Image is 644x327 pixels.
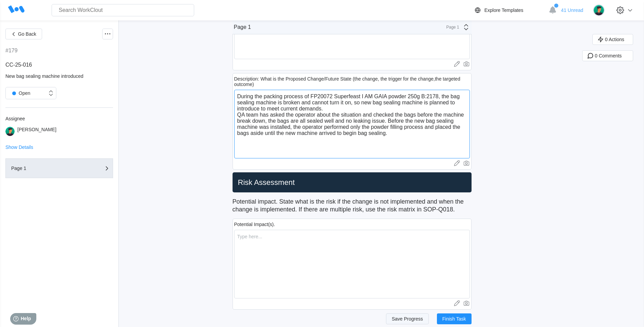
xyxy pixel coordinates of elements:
[234,24,251,30] div: Page 1
[561,7,583,13] span: 41 Unread
[5,29,42,39] button: Go Back
[5,127,15,136] img: user.png
[5,62,32,68] span: CC-25-016
[233,195,472,216] p: Potential impact. State what is the risk if the change is not implemented and when the change is ...
[592,34,633,45] button: 0 Actions
[442,316,466,321] span: Finish Task
[17,127,56,136] div: [PERSON_NAME]
[234,76,470,87] div: Description: What is the Proposed Change/Future State (the change, the trigger for the change,the...
[234,90,470,158] textarea: During the packing process of FP20072 Superfeast I AM GAIA powder 250g B:2178, the bag sealing ma...
[11,166,79,171] div: Page 1
[582,50,633,61] button: 0 Comments
[593,4,605,16] img: user.png
[5,116,113,121] div: Assignee
[392,316,423,321] span: Save Progress
[437,313,472,324] button: Finish Task
[595,53,622,58] span: 0 Comments
[18,32,36,36] span: Go Back
[9,88,30,98] div: Open
[5,73,113,79] div: New bag sealing machine introduced
[5,145,33,150] button: Show Details
[442,25,459,30] div: Page 1
[234,222,275,227] div: Potential Impact(s).
[5,48,18,54] div: #179
[235,178,469,187] h2: Risk Assessment
[605,37,624,42] span: 0 Actions
[386,313,429,324] button: Save Progress
[484,7,523,13] div: Explore Templates
[5,158,113,178] button: Page 1
[474,6,545,14] a: Explore Templates
[52,4,194,16] input: Search WorkClout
